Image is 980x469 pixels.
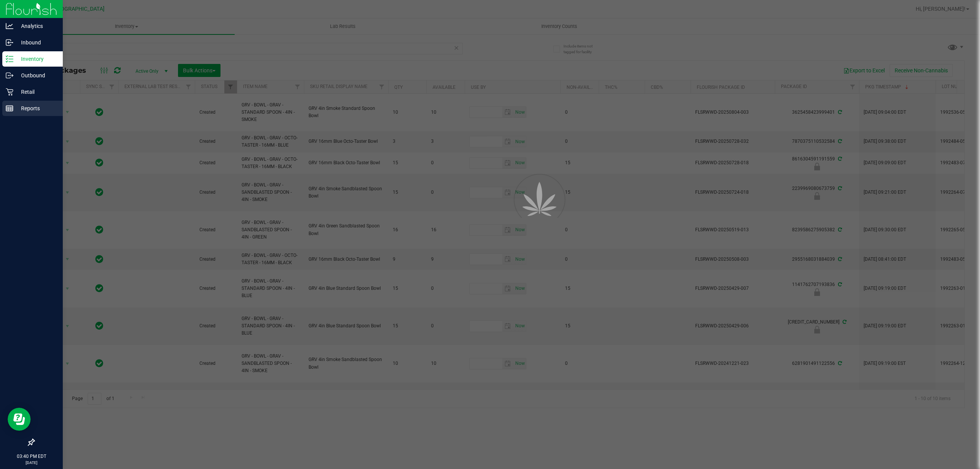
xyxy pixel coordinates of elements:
[13,104,59,113] p: Reports
[13,71,59,80] p: Outbound
[13,38,59,47] p: Inbound
[6,72,13,79] inline-svg: Outbound
[6,105,13,112] inline-svg: Reports
[8,408,31,431] iframe: Resource center
[6,88,13,96] inline-svg: Retail
[6,55,13,63] inline-svg: Inventory
[13,54,59,64] p: Inventory
[6,39,13,46] inline-svg: Inbound
[3,460,59,466] p: [DATE]
[6,22,13,30] inline-svg: Analytics
[13,87,59,96] p: Retail
[3,453,59,460] p: 03:40 PM EDT
[13,21,59,31] p: Analytics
